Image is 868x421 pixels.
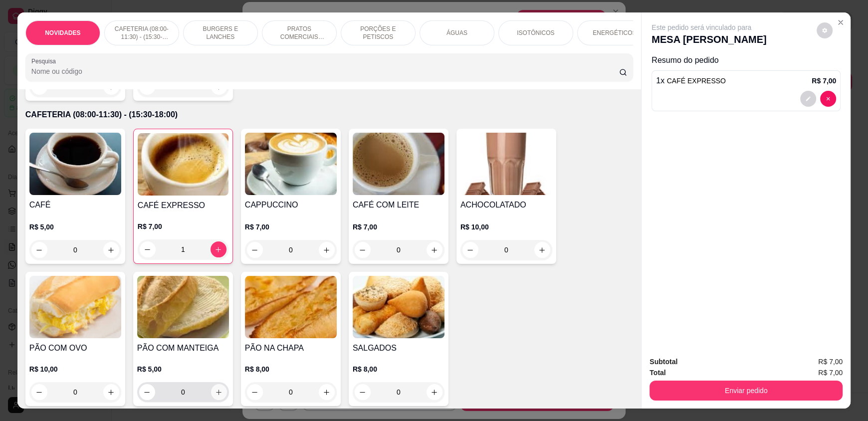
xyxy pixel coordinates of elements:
[31,57,59,65] label: Pesquisa
[31,66,620,76] input: Pesquisa
[245,222,337,232] p: R$ 7,00
[319,242,335,258] button: increase-product-quantity
[137,276,229,338] img: product-image
[353,199,444,211] h4: CAFÉ COM LEITE
[245,276,337,338] img: product-image
[651,22,766,32] p: Este pedido será vinculado para
[651,32,766,46] p: MESA [PERSON_NAME]
[245,199,337,211] h4: CAPPUCCINO
[113,25,171,41] p: CAFETERIA (08:00-11:30) - (15:30-18:00)
[247,242,263,258] button: decrease-product-quantity
[593,29,636,37] p: ENERGÉTICOS
[355,242,371,258] button: decrease-product-quantity
[353,342,444,354] h4: SALGADOS
[29,364,121,374] p: R$ 10,00
[818,356,843,367] span: R$ 7,00
[817,22,833,38] button: decrease-product-quantity
[460,133,552,195] img: product-image
[245,133,337,195] img: product-image
[29,276,121,338] img: product-image
[517,29,554,37] p: ISOTÔNICOS
[460,199,552,211] h4: ACHOCOLATADO
[355,384,371,400] button: decrease-product-quantity
[139,384,155,400] button: decrease-product-quantity
[353,222,444,232] p: R$ 7,00
[245,342,337,354] h4: PÃO NA CHAPA
[650,381,843,401] button: Enviar pedido
[319,384,335,400] button: increase-product-quantity
[45,29,80,37] p: NOVIDADES
[818,367,843,378] span: R$ 7,00
[25,109,633,121] p: CAFETERIA (08:00-11:30) - (15:30-18:00)
[138,133,228,196] img: product-image
[140,241,156,257] button: decrease-product-quantity
[800,91,816,107] button: decrease-product-quantity
[245,364,337,374] p: R$ 8,00
[31,242,47,258] button: decrease-product-quantity
[353,276,444,338] img: product-image
[427,242,442,258] button: increase-product-quantity
[29,222,121,232] p: R$ 5,00
[211,241,226,257] button: increase-product-quantity
[650,369,665,377] strong: Total
[138,200,228,211] h4: CAFÉ EXPRESSO
[138,221,228,231] p: R$ 7,00
[103,242,119,258] button: increase-product-quantity
[103,384,119,400] button: increase-product-quantity
[446,29,467,37] p: ÁGUAS
[29,133,121,195] img: product-image
[211,384,227,400] button: increase-product-quantity
[651,54,841,66] p: Resumo do pedido
[349,25,407,41] p: PORÇÕES E PETISCOS
[812,76,836,86] p: R$ 7,00
[29,199,121,211] h4: CAFÉ
[270,25,328,41] p: PRATOS COMERCIAIS (11:30-15:30)
[247,384,263,400] button: decrease-product-quantity
[31,384,47,400] button: decrease-product-quantity
[667,77,726,85] span: CAFÉ EXPRESSO
[29,342,121,354] h4: PÃO COM OVO
[353,364,444,374] p: R$ 8,00
[656,75,726,87] p: 1 x
[192,25,249,41] p: BURGERS E LANCHES
[353,133,444,195] img: product-image
[820,91,836,107] button: decrease-product-quantity
[650,358,677,366] strong: Subtotal
[534,242,550,258] button: increase-product-quantity
[137,364,229,374] p: R$ 5,00
[460,222,552,232] p: R$ 10,00
[833,14,849,30] button: Close
[462,242,478,258] button: decrease-product-quantity
[427,384,442,400] button: increase-product-quantity
[137,342,229,354] h4: PÃO COM MANTEIGA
